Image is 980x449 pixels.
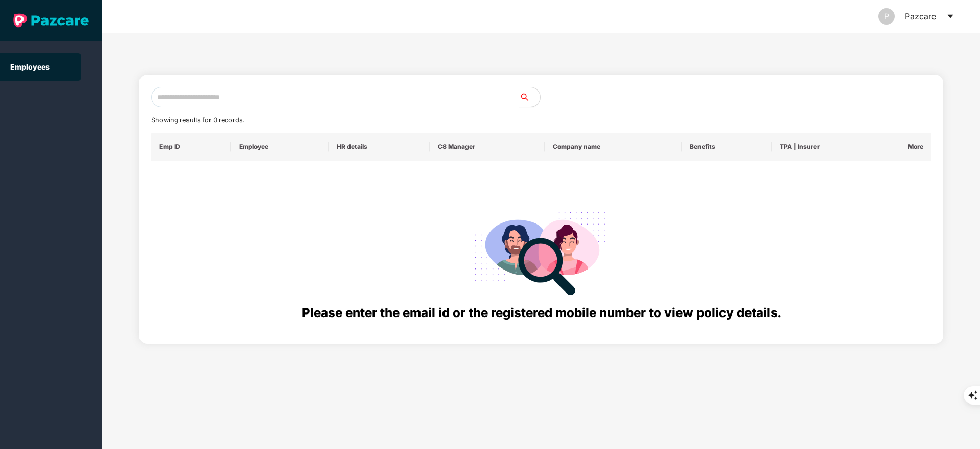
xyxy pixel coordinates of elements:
[519,87,541,107] button: search
[892,133,931,161] th: More
[302,305,781,320] span: Please enter the email id or the registered mobile number to view policy details.
[151,133,231,161] th: Emp ID
[430,133,545,161] th: CS Manager
[151,116,244,124] span: Showing results for 0 records.
[946,12,954,20] span: caret-down
[329,133,429,161] th: HR details
[884,8,889,25] span: P
[545,133,682,161] th: Company name
[468,199,615,303] img: svg+xml;base64,PHN2ZyB4bWxucz0iaHR0cDovL3d3dy53My5vcmcvMjAwMC9zdmciIHdpZHRoPSIyODgiIGhlaWdodD0iMj...
[682,133,772,161] th: Benefits
[519,93,540,101] span: search
[10,62,50,71] a: Employees
[231,133,329,161] th: Employee
[772,133,892,161] th: TPA | Insurer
